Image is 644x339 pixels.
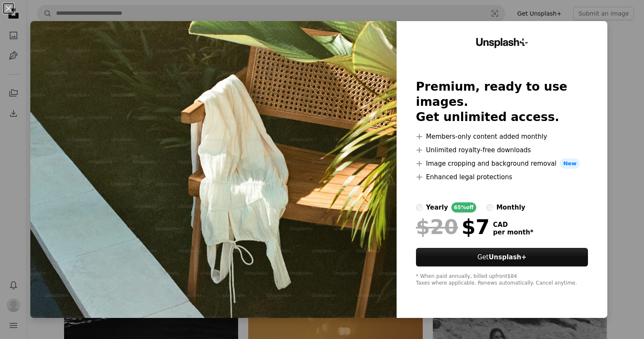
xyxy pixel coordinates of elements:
[493,221,534,229] span: CAD
[416,216,458,238] span: $20
[416,273,588,287] div: * When paid annually, billed upfront $84 Taxes where applicable. Renews automatically. Cancel any...
[496,202,526,213] div: monthly
[486,204,493,211] input: monthly
[493,229,534,236] span: per month *
[416,172,588,182] li: Enhanced legal protections
[416,79,588,125] h2: Premium, ready to use images. Get unlimited access.
[560,159,580,169] span: New
[416,204,423,211] input: yearly65%off
[416,159,588,169] li: Image cropping and background removal
[451,202,476,213] div: 65% off
[416,248,588,266] a: GetUnsplash+
[416,132,588,142] li: Members-only content added monthly
[416,145,588,155] li: Unlimited royalty-free downloads
[488,253,526,261] strong: Unsplash+
[426,202,448,213] div: yearly
[416,216,490,238] div: $7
